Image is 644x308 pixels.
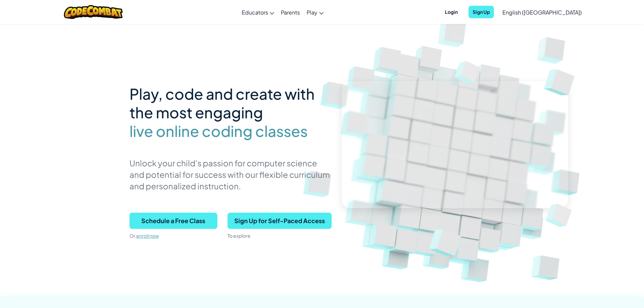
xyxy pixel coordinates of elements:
a: enroll now [136,233,159,239]
a: English ([GEOGRAPHIC_DATA]) [499,3,585,21]
img: Overlap cubes [416,210,478,270]
button: Schedule a Free Class [129,213,217,229]
span: English ([GEOGRAPHIC_DATA]) [502,9,582,16]
span: To explore [228,233,251,239]
p: Unlock your child’s passion for computer science and potential for success with our flexible curr... [129,157,332,192]
span: live online coding classes [129,122,308,140]
img: Overlap cubes [445,50,492,93]
button: Login [441,6,462,18]
span: Or, [129,233,136,239]
span: Educators [242,9,268,16]
img: Overlap cubes [535,193,585,237]
img: Overlap cubes [532,51,591,108]
span: Play [307,9,317,16]
a: Parents [278,3,303,21]
span: Play, code and create with the most engaging [129,84,315,122]
img: CodeCombat logo [64,5,123,19]
button: Sign Up [469,6,494,18]
a: Play [303,3,327,21]
button: Sign Up for Self-Paced Access [228,213,332,229]
a: Educators [238,3,278,21]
